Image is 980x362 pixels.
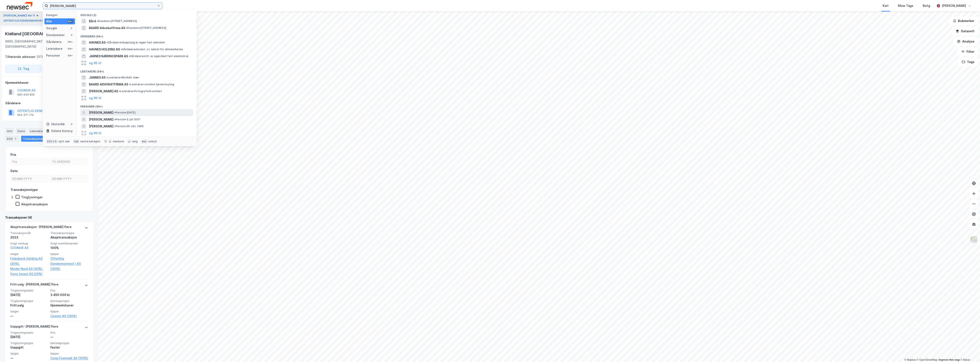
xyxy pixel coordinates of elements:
input: Søk på adresse, matrikkel, gårdeiere, leietakere eller personer [48,3,157,9]
div: Google (2) [77,10,197,18]
div: tab [73,139,79,144]
div: markere [113,140,124,143]
span: Kjøper [50,252,88,256]
span: Kjøper [50,352,88,355]
a: Coonor AS (100%) [50,313,88,319]
span: • [106,41,108,44]
div: 3 450 000 kr [50,292,88,297]
div: Delete history [51,128,73,134]
div: [DATE] [10,334,48,340]
span: Gårdeiere • Invest. o.l. lukket for allmennheten [121,48,183,51]
div: Mine Tags [898,3,914,8]
button: Tags [958,58,978,66]
span: BAARD Advokatfirma AS [89,25,125,31]
span: Leietaker • Juridisk tjenesteyting [129,83,174,86]
div: Leietakere (99+) [77,66,197,74]
span: Selger [10,352,48,355]
button: Filter [958,47,978,56]
div: Hjemmelshaver [5,80,93,85]
div: Gårdeiere (99+) [77,31,197,39]
span: Solgt matrikkelandel [50,242,88,245]
span: Bård [89,19,96,24]
div: 0 [70,33,73,37]
button: [PERSON_NAME] Vei 11 [3,13,36,18]
div: Fritt salg - [PERSON_NAME] flere [10,282,59,289]
span: BAARD ADVOKATFIRMA AS [89,82,128,87]
button: og 96 til [89,60,101,66]
span: Leietaker • Fotografvirksomhet [119,90,162,93]
div: Uoppgitt [10,345,48,350]
div: — [10,356,48,361]
span: Tilhørende adresser: [5,55,37,59]
span: Person • 3. juli 1957 [114,118,140,121]
span: • [114,111,116,114]
input: Fra [11,158,48,165]
span: Pris [50,331,88,334]
div: 1 [13,137,18,141]
iframe: Chat Widget [959,341,980,362]
div: Personer [46,53,60,58]
div: Leietakere [28,128,52,134]
div: Tinglysninger [21,195,43,199]
div: Pris [10,152,16,157]
span: • [114,125,116,128]
span: • [121,48,122,51]
div: — [50,334,88,340]
span: JANNES AS [89,75,106,80]
span: • [129,54,130,58]
div: Hjemmelshaver [50,303,88,308]
span: Tinglysningsdato [10,331,48,334]
div: 2023 [10,235,48,240]
div: Bolig [923,3,930,8]
span: Person • [DATE] [114,111,135,114]
div: 99+ [67,54,73,57]
div: Kart [883,3,889,8]
span: JARNES NÆRINGSPARK AS [89,54,128,59]
div: 99+ [67,20,73,23]
button: og 96 til [89,96,101,101]
div: Fritt salg [10,303,48,308]
span: Solgt selskap [10,242,48,245]
div: avbryt [148,140,157,143]
div: Historikk [46,122,65,127]
a: Fiskebeck Holding AS (40%), [10,256,48,266]
a: Forny Invest AS (20%) [10,271,48,277]
span: HAVNES HOLDING AS [89,47,120,52]
div: 924 471 174 [17,113,34,117]
span: [PERSON_NAME] [89,124,113,129]
span: Transaksjonsår [10,231,48,235]
button: Tag [5,65,42,73]
a: Moder Nord AS (40%), [10,266,48,271]
span: Kjøper [50,310,88,313]
span: • [114,118,116,121]
img: Z [970,236,978,244]
div: Personer (99+) [77,102,197,109]
span: Transaksjonstype [50,231,88,235]
div: Google [46,26,57,31]
a: Coop Finnmark SA (100%) [50,356,88,361]
button: Bokmerker [949,17,978,25]
img: newsec-logo.f6e21ccffca1b3a03d2d.png [7,2,32,9]
div: Gårdeiere [5,101,93,106]
div: esc [141,139,148,144]
div: nytt søk [59,140,70,143]
span: Gårdeiere • Kjøp/salg av egen fast eiendom [106,41,165,44]
span: Leietaker • Butikkh. klær [106,76,139,79]
button: Datasett [952,27,978,35]
div: Alle [46,19,52,24]
div: Aksjetransaksjon [21,202,48,206]
div: Dato [10,168,18,174]
div: Transaksjoner (4) [5,215,93,220]
span: [PERSON_NAME] [89,110,113,115]
span: HAVNES AS [89,40,106,45]
div: [PERSON_NAME] [942,3,966,8]
input: DD.MM.YYYY [50,175,88,182]
span: [PERSON_NAME] [89,117,113,122]
div: Fester [50,345,88,350]
a: Improve this map [939,358,960,361]
span: • [119,90,120,93]
div: 9900, [GEOGRAPHIC_DATA], [GEOGRAPHIC_DATA] [5,39,57,54]
span: Eierskapstype [50,341,88,345]
button: og 96 til [89,131,101,136]
button: Analyse [954,37,978,46]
